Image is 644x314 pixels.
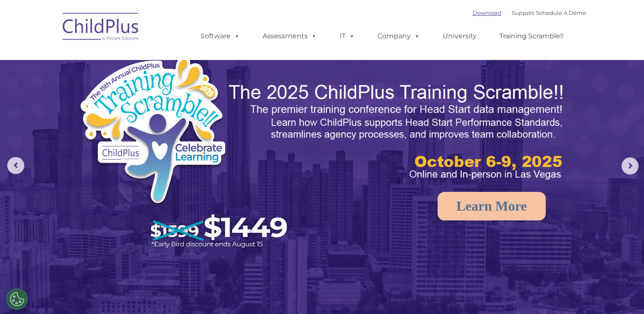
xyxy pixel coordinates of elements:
[118,91,155,97] span: Phone number
[369,28,429,45] a: Company
[331,28,364,45] a: IT
[505,222,644,314] iframe: Chat Widget
[6,288,28,310] button: Cookies Settings
[438,192,546,220] a: Learn More
[536,9,586,16] a: Schedule A Demo
[254,28,326,45] a: Assessments
[434,28,485,45] a: University
[118,56,144,63] span: Last name
[512,9,534,16] a: Support
[491,28,572,45] a: Training Scramble!!
[472,9,501,16] a: Download
[472,9,586,16] font: |
[192,28,249,45] a: Software
[58,7,143,49] img: ChildPlus by Procare Solutions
